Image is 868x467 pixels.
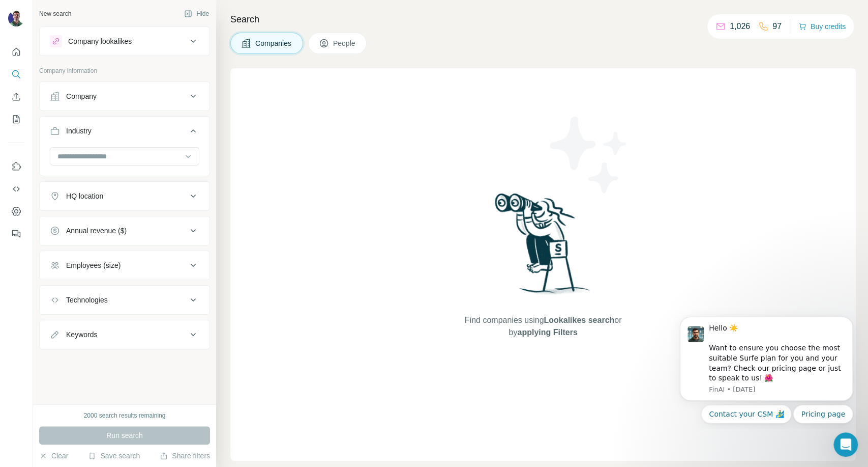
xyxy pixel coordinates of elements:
span: Find companies using or by [462,314,624,339]
button: Search [8,65,24,84]
div: Company [66,91,97,101]
img: Surfe Illustration - Woman searching with binoculars [490,190,596,304]
div: Company lookalikes [68,36,132,46]
span: Companies [255,38,292,48]
button: Feedback [8,225,24,243]
div: 2000 search results remaining [84,411,166,420]
button: Share filters [160,451,210,461]
div: Keywords [66,329,97,340]
button: Annual revenue ($) [40,218,209,243]
iframe: Intercom live chat [833,432,858,457]
button: Enrich CSV [8,88,24,106]
div: Industry [66,126,92,136]
button: Dashboard [8,202,24,221]
button: Clear [39,451,68,461]
span: People [333,38,356,48]
img: Surfe Illustration - Stars [543,109,635,201]
button: Industry [40,119,209,147]
button: Technologies [40,288,209,312]
button: Keywords [40,322,209,347]
button: Company lookalikes [40,29,209,53]
button: Company [40,84,209,108]
button: Employees (size) [40,253,209,278]
iframe: Intercom notifications message [665,308,868,429]
p: 1,026 [730,20,750,33]
button: Use Surfe API [8,180,24,198]
h4: Search [230,12,856,26]
div: Employees (size) [66,260,121,270]
button: Quick start [8,43,24,61]
img: Avatar [8,10,24,26]
button: HQ location [40,184,209,208]
button: My lists [8,110,24,128]
div: Technologies [66,295,108,305]
button: Hide [177,6,216,21]
button: Save search [88,451,140,461]
p: 97 [772,20,782,33]
div: Annual revenue ($) [66,226,127,236]
span: applying Filters [517,328,577,337]
div: HQ location [66,191,103,201]
button: Use Surfe on LinkedIn [8,157,24,176]
span: Lookalikes search [544,316,614,324]
button: Buy credits [798,19,846,34]
div: New search [39,9,71,18]
p: Company information [39,66,210,75]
